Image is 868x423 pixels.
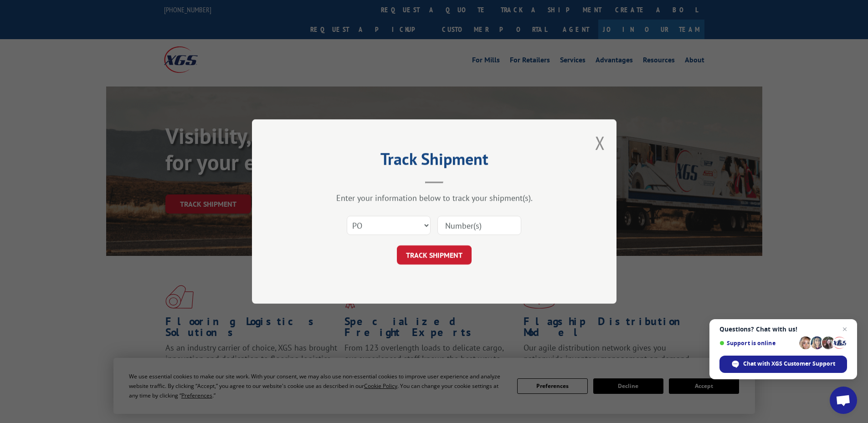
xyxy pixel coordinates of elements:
[437,216,521,235] input: Number(s)
[743,360,835,368] span: Chat with XGS Customer Support
[397,245,472,265] button: TRACK SHIPMENT
[839,324,850,335] span: Close chat
[830,387,857,414] div: Open chat
[595,131,605,155] button: Close modal
[719,326,847,333] span: Questions? Chat with us!
[298,193,571,203] div: Enter your information below to track your shipment(s).
[719,356,847,373] div: Chat with XGS Customer Support
[298,153,571,170] h2: Track Shipment
[719,340,796,347] span: Support is online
